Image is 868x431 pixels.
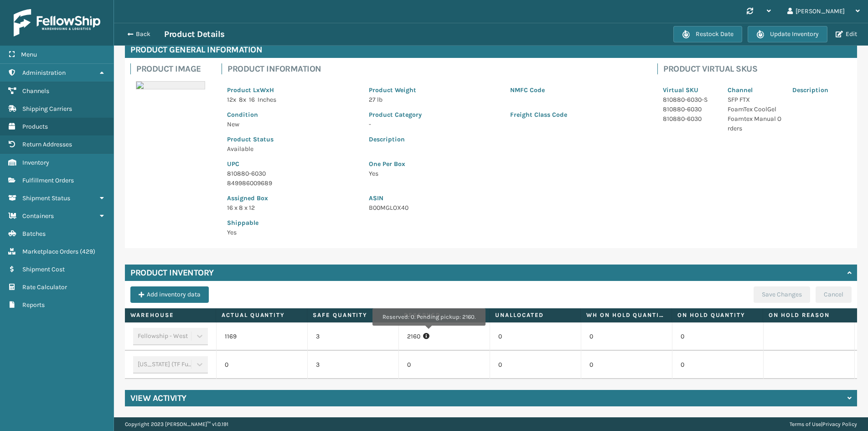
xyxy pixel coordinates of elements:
p: Channel [728,85,781,95]
span: 8 x [239,96,246,104]
td: 0 [490,322,581,351]
p: Product Weight [369,85,500,95]
button: Cancel [816,286,852,303]
p: One Per Box [369,159,641,169]
label: Reserved [404,311,484,319]
span: Administration [22,69,66,77]
p: Product LxWxH [227,85,358,95]
p: - [369,119,500,129]
td: 0 [581,351,672,379]
button: Back [122,30,164,38]
button: Edit [833,30,860,38]
label: Unallocated [495,311,575,319]
p: 810880-6030 [663,114,717,124]
span: Return Addresses [22,140,72,148]
p: SFP FTX [728,95,781,104]
button: Save Changes [754,286,810,303]
p: Available [227,144,358,154]
p: FoamTex CoolGel [728,104,781,114]
span: Menu [21,51,37,58]
p: Virtual SKU [663,85,717,95]
h3: Product Details [164,29,225,40]
a: Terms of Use [790,421,821,427]
h4: Product Information [227,63,646,74]
button: Restock Date [673,26,742,42]
h4: Product General Information [125,42,857,58]
span: Shipment Status [22,194,70,202]
span: Inches [258,96,276,104]
a: Privacy Policy [822,421,857,427]
p: Foamtex Manual Orders [728,114,781,133]
p: 2160 [407,332,481,341]
h4: Product Image [136,63,211,74]
span: Inventory [22,159,49,166]
label: Actual Quantity [222,311,301,319]
h4: View Activity [130,393,186,404]
p: 0 [407,360,481,369]
label: On Hold Quantity [677,311,757,319]
img: 51104088640_40f294f443_o-scaled-700x700.jpg [136,81,205,89]
p: New [227,119,358,129]
span: Reports [22,301,45,309]
span: Batches [22,230,46,238]
span: Products [22,123,48,130]
span: 12 x [227,96,236,104]
span: ( 429 ) [80,248,95,255]
p: UPC [227,159,358,169]
img: logo [14,9,100,36]
span: Rate Calculator [22,283,67,291]
span: 27 lb [369,96,382,104]
p: 810880-6030-S [663,95,717,104]
span: Marketplace Orders [22,248,78,255]
p: Description [792,85,846,95]
span: Containers [22,212,54,220]
td: 0 [581,322,672,351]
p: Shippable [227,218,358,228]
td: 3 [307,322,398,351]
p: Description [369,135,641,144]
p: 810880-6030 [227,169,358,178]
label: Safe Quantity [313,311,393,319]
p: Product Category [369,110,500,119]
p: Condition [227,110,358,119]
div: | [790,417,857,431]
td: 0 [672,322,763,351]
p: Yes [369,169,641,178]
label: On Hold Reason [769,311,848,319]
span: Fulfillment Orders [22,177,74,184]
span: Channels [22,87,49,95]
td: 3 [307,351,398,379]
td: 0 [216,351,307,379]
p: B00MGLOX40 [369,203,641,213]
span: Shipment Cost [22,265,65,273]
h4: Product Inventory [130,267,214,278]
p: ASIN [369,193,641,203]
h4: Product Virtual SKUs [663,63,852,74]
td: 0 [490,351,581,379]
p: 16 x 8 x 12 [227,203,358,213]
p: 810880-6030 [663,104,717,114]
button: Add inventory data [130,286,209,303]
p: Freight Class Code [510,110,641,119]
p: NMFC Code [510,85,641,95]
p: Product Status [227,135,358,144]
button: Update Inventory [748,26,827,42]
p: Yes [227,228,358,237]
span: 16 [249,96,255,104]
td: 1169 [216,322,307,351]
p: Copyright 2023 [PERSON_NAME]™ v 1.0.191 [125,417,228,431]
td: 0 [672,351,763,379]
label: Warehouse [130,311,210,319]
label: WH On hold quantity [586,311,666,319]
p: 849986009689 [227,178,358,188]
p: Assigned Box [227,193,358,203]
span: Shipping Carriers [22,105,72,113]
